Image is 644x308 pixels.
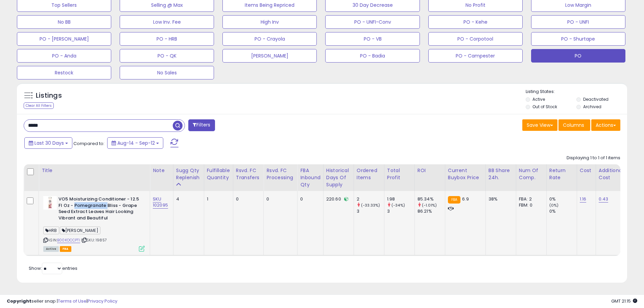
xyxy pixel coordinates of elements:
[522,119,557,131] button: Save View
[222,15,317,29] button: High Inv
[325,32,420,46] button: PO - VB
[580,196,587,203] a: 1.16
[43,246,59,252] span: All listings currently available for purchase on Amazon
[583,104,601,110] label: Archived
[519,167,544,181] div: Num of Comp.
[325,15,420,29] button: PO - UNFI-Conv
[519,202,541,208] div: FBM: 0
[17,15,111,29] button: No BB
[599,196,609,203] a: 0.43
[325,49,420,63] button: PO - Badia
[58,196,141,223] b: VO5 Moisturizing Conditioner - 12.5 Fl Oz - Pomegranate Bliss - Grape Seed Extract Leaves Hair Lo...
[357,167,381,181] div: Ordered Items
[120,66,214,79] button: No Sales
[176,167,201,181] div: Sugg Qty Replenish
[43,227,59,234] span: HRB
[357,196,384,202] div: 2
[488,167,513,181] div: BB Share 24h.
[448,167,483,181] div: Current Buybox Price
[531,32,625,46] button: PO - Shurtape
[532,104,557,110] label: Out of Stock
[488,196,511,202] div: 38%
[222,32,317,46] button: PO - Crayola
[236,167,261,181] div: Rsvd. FC Transfers
[300,196,318,202] div: 0
[43,196,57,210] img: 41Nis1ENt6S._SL40_.jpg
[387,196,414,202] div: 1.98
[549,196,577,202] div: 0%
[531,15,625,29] button: PO - UNFI
[428,32,523,46] button: PO - Corpotool
[391,203,405,208] small: (-34%)
[611,298,637,304] span: 2025-10-13 21:15 GMT
[173,164,204,191] th: Please note that this number is a calculation based on your required days of coverage and your ve...
[120,32,214,46] button: PO - HRB
[357,208,384,214] div: 3
[549,203,559,208] small: (0%)
[153,167,170,174] div: Note
[222,49,317,63] button: [PERSON_NAME]
[387,208,414,214] div: 3
[563,122,584,128] span: Columns
[17,32,111,46] button: PO - [PERSON_NAME]
[60,227,100,234] span: [PERSON_NAME]
[88,298,117,304] a: Privacy Policy
[24,137,72,149] button: Last 30 Days
[29,265,77,271] span: Show: entries
[120,15,214,29] button: Low Inv. Fee
[549,167,574,181] div: Return Rate
[532,96,545,102] label: Active
[73,140,104,147] span: Compared to:
[266,196,292,202] div: 0
[42,167,147,174] div: Title
[60,246,71,252] span: FBA
[107,137,163,149] button: Aug-14 - Sep-12
[117,140,155,146] span: Aug-14 - Sep-12
[418,208,445,214] div: 86.21%
[599,167,623,181] div: Additional Cost
[81,237,107,243] span: | SKU: 19857
[266,167,294,181] div: Rsvd. FC Processing
[526,89,627,95] p: Listing States:
[531,49,625,63] button: PO
[428,49,523,63] button: PO - Campester
[36,91,62,100] h5: Listings
[361,203,380,208] small: (-33.33%)
[58,298,87,304] a: Terms of Use
[236,196,259,202] div: 0
[326,196,349,202] div: 220.60
[57,237,80,243] a: B00KOCCPTI
[418,167,442,174] div: ROI
[17,66,111,79] button: Restock
[591,119,620,131] button: Actions
[519,196,541,202] div: FBA: 2
[583,96,609,102] label: Deactivated
[24,102,54,109] div: Clear All Filters
[300,167,320,188] div: FBA inbound Qty
[34,140,64,146] span: Last 30 Days
[326,167,351,188] div: Historical Days Of Supply
[558,119,590,131] button: Columns
[17,49,111,63] button: PO - Anda
[188,119,215,131] button: Filters
[207,167,230,181] div: Fulfillable Quantity
[462,196,469,202] span: 6.9
[7,298,31,304] strong: Copyright
[448,196,460,204] small: FBA
[428,15,523,29] button: PO - Kehe
[422,203,437,208] small: (-1.01%)
[207,196,228,202] div: 1
[549,208,577,214] div: 0%
[418,196,445,202] div: 85.34%
[176,196,199,202] div: 4
[43,196,145,251] div: ASIN:
[7,298,117,305] div: seller snap | |
[567,155,620,161] div: Displaying 1 to 1 of 1 items
[387,167,412,181] div: Total Profit
[120,49,214,63] button: PO - QK
[580,167,593,174] div: Cost
[153,196,168,209] a: SKU 102095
